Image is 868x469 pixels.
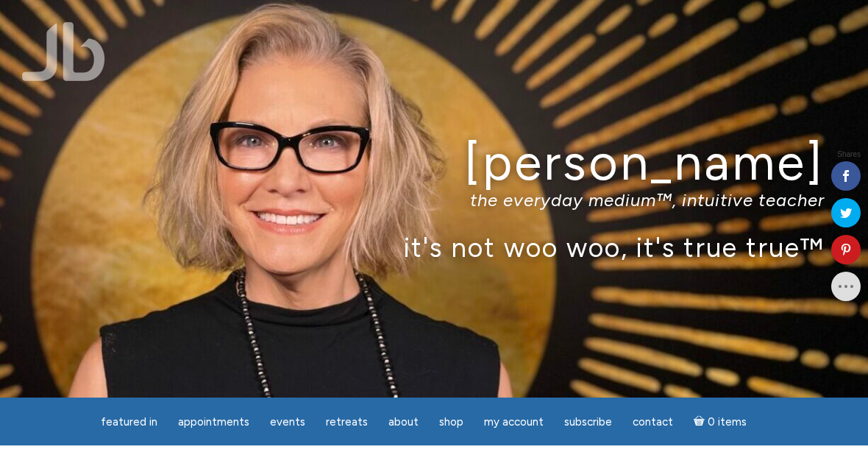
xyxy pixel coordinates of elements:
span: 0 items [708,417,747,428]
span: Events [270,415,305,429]
a: My Account [475,408,552,437]
span: Appointments [178,415,249,429]
span: My Account [484,415,544,429]
i: Cart [694,415,708,429]
span: Shop [439,415,463,429]
a: Subscribe [555,408,621,437]
a: Cart0 items [685,406,755,437]
span: Contact [633,415,673,429]
a: Contact [624,408,682,437]
p: the everyday medium™, intuitive teacher [43,189,825,211]
p: it's not woo woo, it's true true™ [43,231,825,263]
a: featured in [92,408,166,437]
span: About [388,415,419,429]
a: Shop [430,408,472,437]
span: Retreats [326,415,368,429]
span: Subscribe [564,415,612,429]
span: Shares [837,151,861,158]
span: featured in [101,415,157,429]
a: About [380,408,427,437]
img: Jamie Butler. The Everyday Medium [22,22,105,81]
h1: [PERSON_NAME] [43,135,825,190]
a: Retreats [317,408,377,437]
a: Events [261,408,314,437]
a: Appointments [169,408,258,437]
